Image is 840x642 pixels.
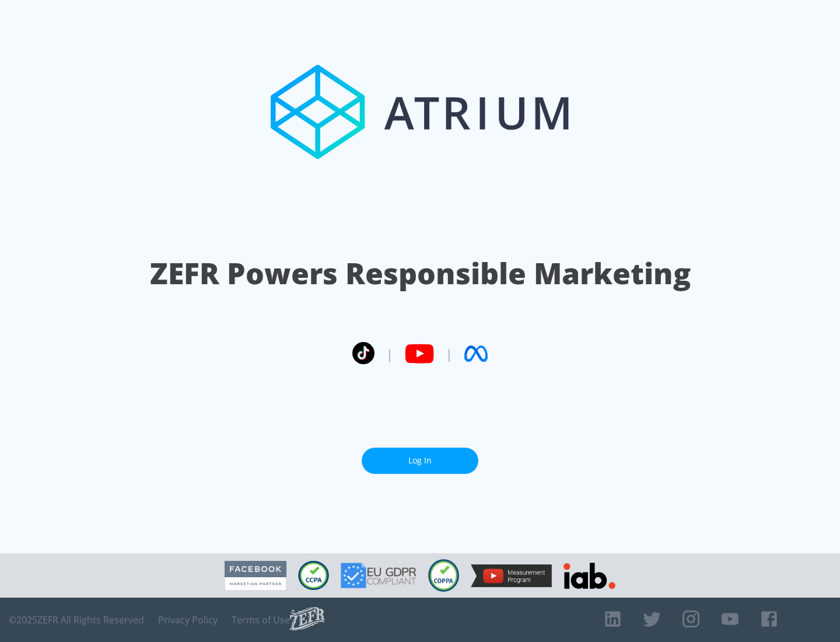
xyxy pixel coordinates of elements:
img: COPPA Compliant [428,559,459,592]
img: GDPR Compliant [341,563,416,588]
span: | [446,345,453,362]
h1: ZEFR Powers Responsible Marketing [150,253,691,294]
span: | [386,345,393,362]
img: YouTube Measurement Program [471,564,552,587]
a: Terms of Use [232,614,290,626]
a: Log In [362,448,478,474]
span: © 2025 ZEFR All Rights Reserved [9,614,144,626]
img: CCPA Compliant [298,561,329,590]
img: Facebook Marketing Partner [225,561,286,591]
a: Privacy Policy [158,614,218,626]
img: IAB [563,563,615,589]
